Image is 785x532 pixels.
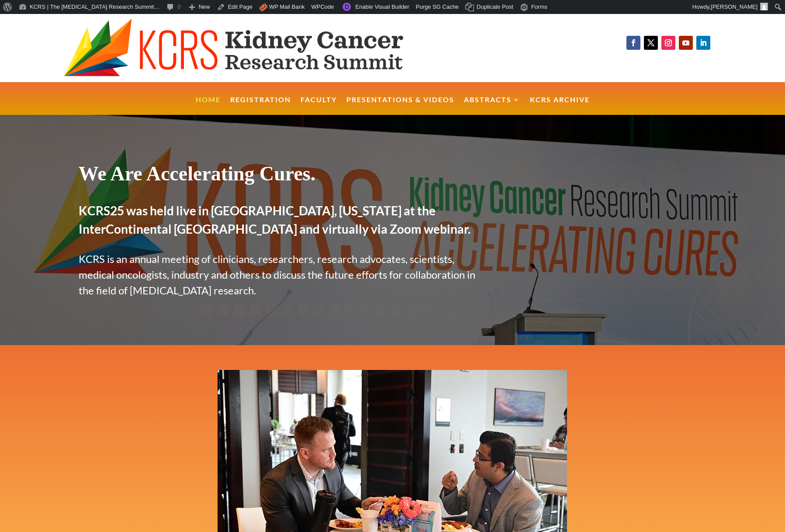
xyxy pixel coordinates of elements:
img: KCRS generic logo wide [64,18,446,78]
img: icon.png [259,3,268,12]
h2: KCRS25 was held live in [GEOGRAPHIC_DATA], [US_STATE] at the InterContinental [GEOGRAPHIC_DATA] a... [79,201,486,242]
a: Follow on X [644,36,658,50]
a: Follow on Youtube [679,36,693,50]
a: Registration [230,97,291,115]
a: Follow on Facebook [626,36,640,50]
h1: We Are Accelerating Cures. [79,162,486,190]
span: [PERSON_NAME] [711,3,757,10]
a: Follow on LinkedIn [696,36,710,50]
a: Faculty [301,97,337,115]
a: Follow on Instagram [661,36,675,50]
p: KCRS is an annual meeting of clinicians, researchers, research advocates, scientists, medical onc... [79,251,486,298]
a: KCRS Archive [530,97,590,115]
a: Presentations & Videos [346,97,454,115]
a: Home [196,97,221,115]
a: Abstracts [464,97,520,115]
